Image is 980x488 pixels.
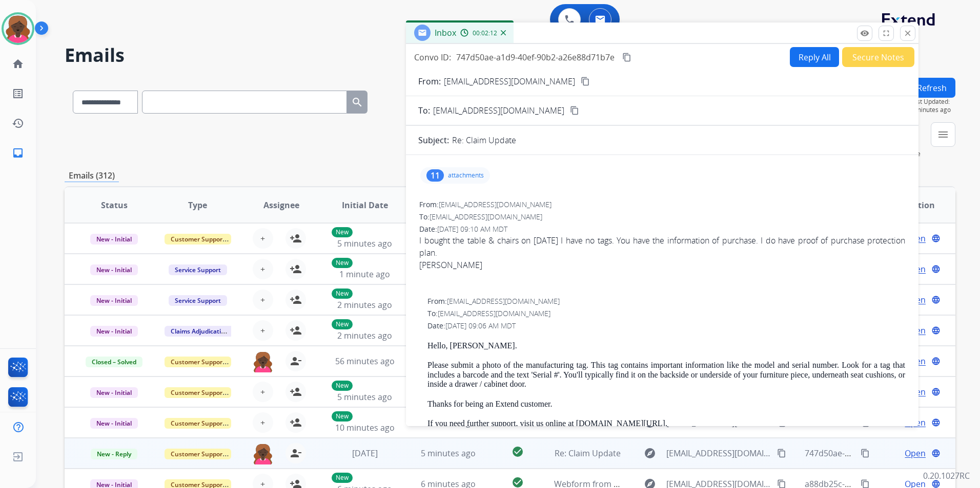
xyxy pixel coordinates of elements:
span: + [260,232,265,245]
p: Please submit a photo of the manufacturing tag. This tag contains important information like the ... [427,361,905,389]
span: [EMAIL_ADDRESS][DOMAIN_NAME] [439,199,552,209]
mat-icon: language [931,357,941,366]
span: Service Support [169,264,227,275]
button: + [253,290,273,310]
p: New [332,473,353,483]
mat-icon: check_circle [512,446,524,458]
span: [DATE] 09:10 AM MDT [437,224,507,234]
mat-icon: person_add [290,386,302,398]
mat-icon: content_copy [622,53,631,62]
button: + [253,228,273,249]
p: [EMAIL_ADDRESS][DOMAIN_NAME] [444,75,575,87]
p: Subject: [418,134,449,146]
span: [EMAIL_ADDRESS][DOMAIN_NAME] [666,447,771,459]
span: New - Initial [90,326,138,337]
div: Date: [427,321,905,331]
mat-icon: language [931,234,941,243]
mat-icon: search [351,96,363,108]
span: Customer Support [165,418,231,429]
span: 747d50ae-a1d9-40ef-90b2-a26e88d71b7e [805,448,963,459]
mat-icon: person_remove [290,355,302,367]
p: New [332,319,353,329]
span: Claims Adjudication [165,326,235,337]
img: agent-avatar [253,443,273,464]
span: Assignee [263,199,299,211]
div: I bought the table & chairs on [DATE] I have no tags. You have the information of purchase. I do ... [419,234,905,259]
button: Secure Notes [842,47,914,67]
mat-icon: language [931,418,941,427]
p: New [332,258,353,268]
h2: Emails [65,45,955,65]
span: 00:02:12 [473,29,497,37]
span: Initial Date [342,199,388,211]
span: New - Initial [90,387,138,398]
span: 56 minutes ago [335,356,395,367]
mat-icon: person_add [290,263,302,275]
span: + [260,416,265,429]
span: 747d50ae-a1d9-40ef-90b2-a26e88d71b7e [456,52,615,63]
mat-icon: language [931,326,941,335]
mat-icon: language [931,264,941,274]
span: Type [188,199,207,211]
span: Status [101,199,128,211]
span: [EMAIL_ADDRESS][DOMAIN_NAME] [433,104,564,117]
mat-icon: person_add [290,232,302,245]
div: 11 [426,169,444,182]
span: 5 minutes ago [337,391,392,403]
mat-icon: history [12,117,24,129]
p: New [332,227,353,237]
div: Date: [419,224,905,234]
span: Customer Support [165,449,231,459]
span: 1 minute ago [339,269,390,280]
span: 5 minutes ago [337,238,392,249]
div: To: [427,308,905,319]
button: Refresh [908,78,955,98]
mat-icon: person_add [290,294,302,306]
span: [DATE] [352,448,378,459]
mat-icon: content_copy [581,77,590,86]
span: New - Initial [90,234,138,245]
mat-icon: close [903,29,912,38]
span: 2 minutes ago [337,299,392,310]
p: Hello, [PERSON_NAME]. [427,341,905,350]
div: From: [419,199,905,210]
button: + [253,382,273,402]
span: Customer Support [165,387,231,398]
span: [EMAIL_ADDRESS][DOMAIN_NAME] [430,212,542,221]
mat-icon: explore [644,447,656,459]
span: [DATE] 09:06 AM MDT [445,321,516,330]
span: Open [905,447,926,459]
span: New - Initial [90,418,138,429]
span: Closed – Solved [86,357,142,367]
mat-icon: person_add [290,416,302,429]
p: New [332,411,353,422]
span: + [260,324,265,337]
mat-icon: content_copy [570,106,579,115]
span: 10 minutes ago [335,422,395,433]
mat-icon: content_copy [861,449,870,458]
mat-icon: remove_red_eye [860,29,869,38]
span: 2 minutes ago [337,330,392,341]
mat-icon: person_remove [290,447,302,459]
mat-icon: fullscreen [882,29,891,38]
span: Service Support [169,295,227,306]
mat-icon: home [12,58,24,70]
p: Convo ID: [414,51,451,63]
mat-icon: language [931,295,941,304]
span: Customer Support [165,234,231,245]
span: Re: Claim Update [555,448,621,459]
span: New - Initial [90,264,138,275]
div: To: [419,212,905,222]
p: Thanks for being an Extend customer. [427,400,905,409]
div: [PERSON_NAME] [419,259,905,271]
img: avatar [4,14,32,43]
span: New - Initial [90,295,138,306]
mat-icon: person_add [290,324,302,337]
div: From: [427,296,905,306]
mat-icon: menu [937,128,949,141]
p: New [332,289,353,299]
p: If you need further support, visit us online at [DOMAIN_NAME][URL]. [427,419,905,428]
button: + [253,412,273,433]
mat-icon: content_copy [777,449,786,458]
p: From: [418,75,441,87]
